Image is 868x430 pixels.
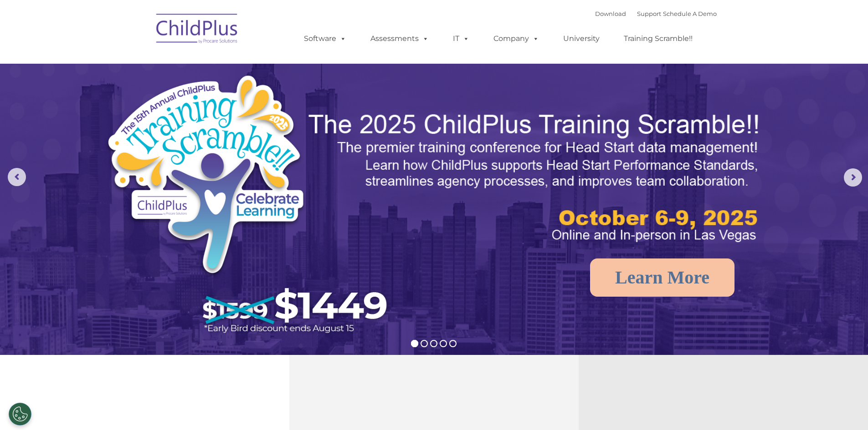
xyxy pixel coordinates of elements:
[484,30,548,48] a: Company
[127,60,154,67] span: Last name
[127,97,165,104] span: Phone number
[554,30,609,48] a: University
[295,30,355,48] a: Software
[615,30,702,48] a: Training Scramble!!
[590,258,734,297] a: Learn More
[152,7,243,53] img: ChildPlus by Procare Solutions
[663,10,717,17] a: Schedule A Demo
[595,10,626,17] a: Download
[637,10,661,17] a: Support
[444,30,478,48] a: IT
[595,10,717,17] font: |
[361,30,438,48] a: Assessments
[719,332,868,430] iframe: Chat Widget
[9,403,31,425] button: Cookies Settings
